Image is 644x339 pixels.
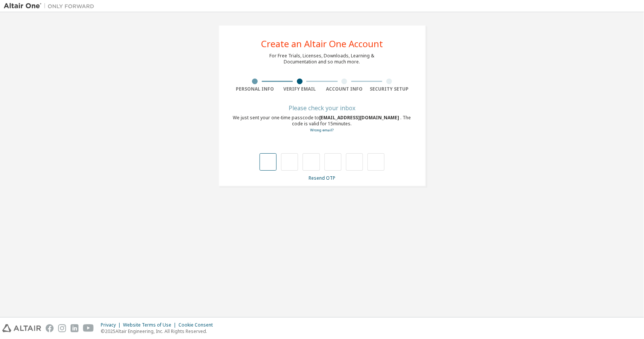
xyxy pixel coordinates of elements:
img: facebook.svg [46,324,54,332]
div: Verify Email [277,86,322,92]
div: Personal Info [233,86,278,92]
div: Security Setup [367,86,412,92]
div: Create an Altair One Account [261,39,383,48]
img: altair_logo.svg [2,324,41,332]
img: Altair One [4,2,98,10]
img: linkedin.svg [71,324,78,332]
a: Go back to the registration form [310,128,334,133]
div: Privacy [101,322,123,328]
span: [EMAIL_ADDRESS][DOMAIN_NAME] [320,114,401,121]
img: instagram.svg [58,324,66,332]
div: Cookie Consent [178,322,217,328]
div: Account Info [322,86,367,92]
div: For Free Trials, Licenses, Downloads, Learning & Documentation and so much more. [270,53,375,65]
a: Resend OTP [309,175,335,181]
div: Please check your inbox [233,106,412,110]
div: We just sent your one-time passcode to . The code is valid for 15 minutes. [233,115,412,133]
div: Website Terms of Use [123,322,178,328]
img: youtube.svg [83,324,94,332]
p: © 2025 Altair Engineering, Inc. All Rights Reserved. [101,328,217,334]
